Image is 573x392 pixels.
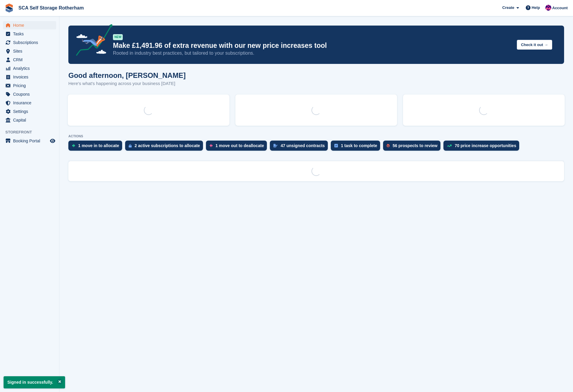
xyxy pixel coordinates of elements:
img: task-75834270c22a3079a89374b754ae025e5fb1db73e45f91037f5363f120a921f8.svg [334,144,338,147]
span: Capital [13,116,49,124]
a: menu [3,38,56,47]
span: CRM [13,56,49,64]
span: Coupons [13,90,49,98]
a: 2 active subscriptions to allocate [125,141,206,154]
span: Account [552,5,568,11]
span: Booking Portal [13,137,49,145]
div: 70 price increase opportunities [455,143,516,148]
a: menu [3,64,56,73]
span: Settings [13,107,49,116]
a: menu [3,47,56,55]
div: 1 move out to deallocate [215,143,264,148]
a: 56 prospects to review [383,141,443,154]
img: contract_signature_icon-13c848040528278c33f63329250d36e43548de30e8caae1d1a13099fd9432cc5.svg [273,144,278,147]
span: Subscriptions [13,38,49,47]
p: Signed in successfully. [4,376,65,388]
img: price_increase_opportunities-93ffe204e8149a01c8c9dc8f82e8f89637d9d84a8eef4429ea346261dce0b2c0.svg [447,144,452,147]
span: Invoices [13,73,49,81]
a: SCA Self Storage Rotherham [16,3,86,13]
p: Here's what's happening across your business [DATE] [68,80,186,87]
span: Home [13,21,49,29]
a: 1 task to complete [331,141,383,154]
div: NEW [113,34,123,40]
div: 2 active subscriptions to allocate [135,143,200,148]
a: menu [3,116,56,124]
a: menu [3,21,56,29]
span: Sites [13,47,49,55]
a: 1 move in to allocate [68,141,125,154]
a: menu [3,73,56,81]
div: 47 unsigned contracts [281,143,325,148]
img: active_subscription_to_allocate_icon-d502201f5373d7db506a760aba3b589e785aa758c864c3986d89f69b8ff3... [129,144,132,148]
div: 1 move in to allocate [78,143,119,148]
img: move_ins_to_allocate_icon-fdf77a2bb77ea45bf5b3d319d69a93e2d87916cf1d5bf7949dd705db3b84f3ca.svg [72,144,75,147]
div: 1 task to complete [341,143,377,148]
span: Storefront [5,129,59,135]
span: Help [532,5,540,11]
p: Rooted in industry best practices, but tailored to your subscriptions. [113,50,512,56]
button: Check it out → [517,40,552,50]
img: Sam Chapman [545,5,551,11]
a: menu [3,99,56,107]
a: Preview store [49,137,56,144]
span: Pricing [13,81,49,90]
p: ACTIONS [68,134,564,138]
a: menu [3,81,56,90]
h1: Good afternoon, [PERSON_NAME] [68,71,186,79]
a: menu [3,90,56,98]
img: stora-icon-8386f47178a22dfd0bd8f6a31ec36ba5ce8667c1dd55bd0f319d3a0aa187defe.svg [5,4,14,12]
span: Insurance [13,99,49,107]
p: Make £1,491.96 of extra revenue with our new price increases tool [113,41,512,50]
img: price-adjustments-announcement-icon-8257ccfd72463d97f412b2fc003d46551f7dbcb40ab6d574587a9cd5c0d94... [71,24,113,58]
span: Create [502,5,514,11]
span: Tasks [13,30,49,38]
div: 56 prospects to review [393,143,437,148]
span: Analytics [13,64,49,73]
img: prospect-51fa495bee0391a8d652442698ab0144808aea92771e9ea1ae160a38d050c398.svg [387,144,390,147]
a: menu [3,137,56,145]
a: menu [3,107,56,116]
a: 47 unsigned contracts [270,141,331,154]
a: menu [3,56,56,64]
a: 1 move out to deallocate [206,141,270,154]
a: menu [3,30,56,38]
a: 70 price increase opportunities [443,141,522,154]
img: move_outs_to_deallocate_icon-f764333ba52eb49d3ac5e1228854f67142a1ed5810a6f6cc68b1a99e826820c5.svg [210,144,212,147]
